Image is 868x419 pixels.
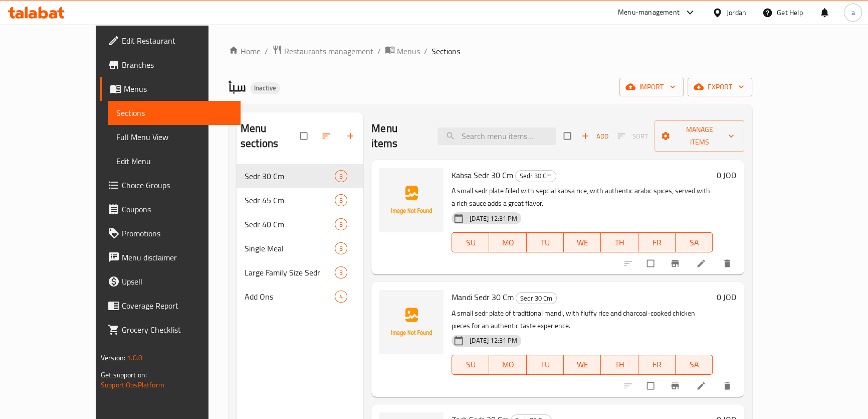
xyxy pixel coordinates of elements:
[601,355,638,375] button: TH
[696,81,744,93] span: export
[245,218,335,230] span: Sedr 40 Cm
[245,242,335,254] span: Single Meal
[250,84,280,92] span: Inactive
[627,81,676,93] span: import
[664,252,688,274] button: Branch-specific-item
[100,318,241,342] a: Grocery Checklist
[452,355,489,375] button: SU
[237,285,363,309] div: Add Ons4
[245,291,335,303] span: Add Ons
[516,293,556,304] span: Sedr 30 Cm
[619,78,684,96] button: import
[100,245,241,269] a: Menu disclaimer
[641,376,662,395] span: Select to update
[605,235,634,250] span: TH
[100,77,241,101] a: Menus
[335,172,347,181] span: 3
[493,235,522,250] span: MO
[335,244,347,253] span: 3
[229,45,752,58] nav: breadcrumb
[122,251,233,263] span: Menu disclaimer
[294,126,315,146] span: Select all sections
[335,170,347,182] div: items
[122,203,233,215] span: Coupons
[581,130,608,142] span: Add
[284,45,373,57] span: Restaurants management
[379,168,444,232] img: Kabsa Sedr 30 Cm
[676,355,713,375] button: SA
[452,168,513,183] span: Kabsa Sedr 30 Cm
[108,101,241,125] a: Sections
[558,126,579,146] span: Select section
[641,254,662,273] span: Select to update
[727,7,746,18] div: Jordan
[579,128,611,144] span: Add item
[335,220,347,229] span: 3
[663,123,736,149] span: Manage items
[676,232,713,252] button: SA
[100,173,241,197] a: Choice Groups
[116,131,233,143] span: Full Menu View
[377,45,381,57] li: /
[335,291,347,303] div: items
[100,269,241,294] a: Upsell
[100,197,241,221] a: Coupons
[527,355,564,375] button: TU
[397,45,420,57] span: Menus
[335,292,347,302] span: 4
[250,82,280,94] div: Inactive
[122,300,233,312] span: Coverage Report
[452,185,713,210] p: A small sedr plate filled with sepcial kabsa rice, with authentic arabic spices, served with a ri...
[688,78,752,96] button: export
[452,232,489,252] button: SU
[655,120,744,152] button: Manage items
[116,155,233,167] span: Edit Menu
[680,235,709,250] span: SA
[431,45,460,57] span: Sections
[642,357,672,372] span: FR
[642,235,672,250] span: FR
[245,170,335,182] span: Sedr 30 Cm
[466,214,521,223] span: [DATE] 12:31 PM
[108,149,241,173] a: Edit Menu
[851,7,854,18] span: a
[237,236,363,260] div: Single Meal3
[101,378,164,391] a: Support.OpsPlatform
[335,218,347,230] div: items
[229,76,246,98] span: سبأ
[664,375,688,397] button: Branch-specific-item
[100,53,241,77] a: Branches
[237,260,363,285] div: Large Family Size Sedr3
[237,212,363,236] div: Sedr 40 Cm3
[696,381,708,391] a: Edit menu item
[579,128,611,144] button: Add
[638,232,676,252] button: FR
[564,355,601,375] button: WE
[335,242,347,254] div: items
[385,45,420,58] a: Menus
[335,268,347,277] span: 3
[527,232,564,252] button: TU
[717,290,736,304] h6: 0 JOD
[568,357,597,372] span: WE
[237,164,363,188] div: Sedr 30 Cm3
[531,357,560,372] span: TU
[272,45,373,58] a: Restaurants management
[237,160,363,313] nav: Menu sections
[680,357,709,372] span: SA
[716,252,740,274] button: delete
[456,235,485,250] span: SU
[611,128,655,144] span: Select section first
[438,127,556,145] input: search
[101,351,125,364] span: Version:
[315,125,339,147] span: Sort sections
[493,357,522,372] span: MO
[696,258,708,268] a: Edit menu item
[122,35,233,47] span: Edit Restaurant
[424,45,427,57] li: /
[241,121,300,151] h2: Menu sections
[100,29,241,53] a: Edit Restaurant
